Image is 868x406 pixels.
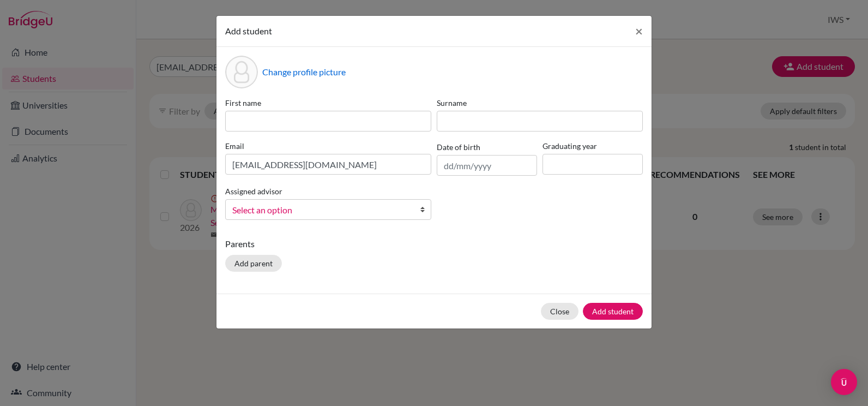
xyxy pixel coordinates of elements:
[437,97,643,109] label: Surname
[225,186,282,197] label: Assigned advisor
[437,155,537,176] input: dd/mm/yyyy
[437,141,480,153] label: Date of birth
[626,16,652,46] button: Close
[831,369,857,395] div: Open Intercom Messenger
[635,23,643,39] span: ×
[225,140,431,152] label: Email
[232,203,410,217] span: Select an option
[225,255,282,272] button: Add parent
[541,303,578,320] button: Close
[542,140,643,152] label: Graduating year
[225,56,258,88] div: Profile picture
[225,237,643,250] p: Parents
[225,97,431,109] label: First name
[583,303,643,320] button: Add student
[225,26,272,36] span: Add student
